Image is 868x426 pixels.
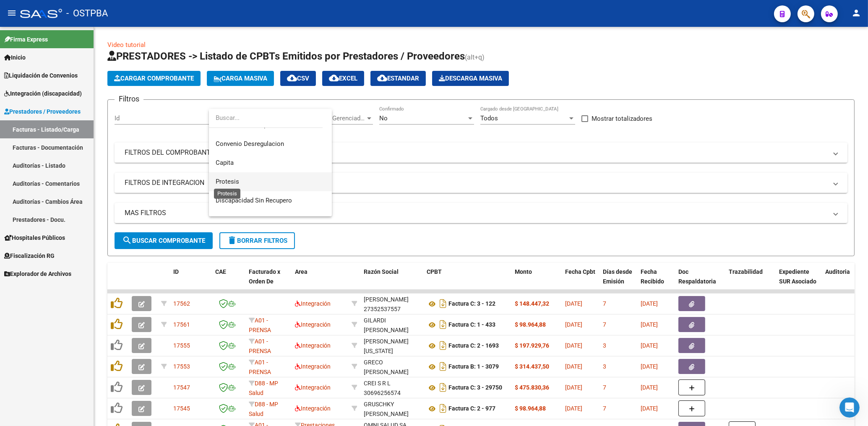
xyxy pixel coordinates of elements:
[216,216,292,223] span: Hospitales Plataforma SSS
[216,178,239,185] span: Protesis
[216,197,292,204] span: Discapacidad Sin Recupero
[216,140,284,148] span: Convenio Desregulacion
[216,159,234,166] span: Capita
[839,397,860,418] iframe: Intercom live chat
